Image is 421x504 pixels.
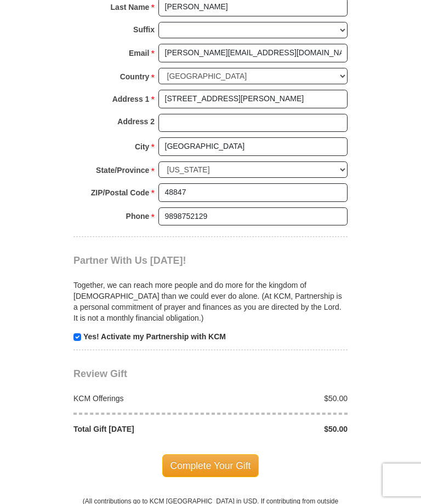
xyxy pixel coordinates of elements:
p: Together, we can reach more people and do more for the kingdom of [DEMOGRAPHIC_DATA] than we coul... [73,280,348,323]
strong: ZIP/Postal Code [91,185,150,200]
div: Total Gift [DATE] [68,424,211,435]
strong: City [135,139,149,154]
strong: Yes! Activate my Partnership with KCM [83,332,226,341]
strong: Address 1 [112,91,150,107]
strong: Suffix [133,22,155,37]
div: $50.00 [210,424,354,435]
strong: Address 2 [117,114,155,129]
strong: Country [120,69,150,84]
span: Complete Your Gift [162,454,259,477]
span: Review Gift [73,368,127,379]
strong: Email [129,45,149,61]
div: KCM Offerings [68,393,211,404]
div: $50.00 [210,393,354,404]
strong: State/Province [96,163,149,178]
strong: Phone [126,208,150,224]
span: Partner With Us [DATE]! [73,255,186,266]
